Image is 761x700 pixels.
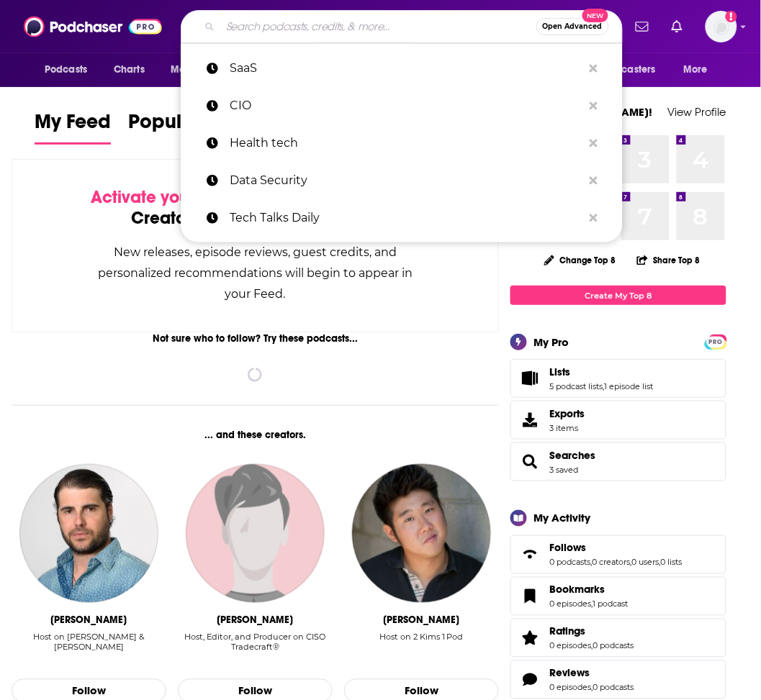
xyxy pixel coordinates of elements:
[550,667,634,680] a: Reviews
[12,632,166,653] div: Host on [PERSON_NAME] & [PERSON_NAME]
[603,381,605,391] span: ,
[91,186,238,208] span: Activate your Feed
[510,619,726,658] span: Ratings
[550,583,629,596] a: Bookmarks
[550,683,592,693] a: 0 episodes
[84,187,426,229] div: by following Podcasts, Creators, Lists, and other Users!
[35,109,111,142] span: My Feed
[128,109,251,145] a: Popular Feed
[592,641,593,651] span: ,
[220,15,536,38] input: Search podcasts, credits, & more...
[666,14,688,39] a: Show notifications dropdown
[659,558,661,568] span: ,
[543,23,603,30] span: Open Advanced
[630,14,654,39] a: Show notifications dropdown
[19,464,158,603] a: Rick DiPietro
[550,465,579,475] a: 3 saved
[577,56,677,83] button: open menu
[24,13,162,40] img: Podchaser - Follow, Share and Rate Podcasts
[550,558,591,568] a: 0 podcasts
[632,558,659,568] a: 0 users
[230,124,582,162] p: Health tech
[661,558,683,568] a: 0 lists
[706,11,737,42] button: Show profile menu
[510,359,726,398] span: Lists
[605,381,654,391] a: 1 episode list
[186,464,325,603] img: Ross Young
[510,535,726,574] span: Follows
[536,18,609,35] button: Open AdvancedNew
[35,109,111,145] a: My Feed
[707,336,724,347] a: PRO
[550,542,683,555] a: Follows
[550,365,571,378] span: Lists
[550,381,603,391] a: 5 podcast lists
[181,124,623,162] a: Health tech
[593,599,629,609] a: 1 podcast
[515,670,544,690] a: Reviews
[515,452,544,472] a: Searches
[50,614,127,627] div: Rick DiPietro
[181,199,623,237] a: Tech Talks Daily
[230,162,582,199] p: Data Security
[550,365,654,378] a: Lists
[114,60,145,80] span: Charts
[181,10,623,43] div: Search podcasts, credits, & more...
[550,449,596,462] a: Searches
[510,442,726,481] span: Searches
[181,50,623,87] a: SaaS
[12,429,499,441] div: ... and these creators.
[592,683,593,693] span: ,
[515,410,544,430] span: Exports
[515,545,544,565] a: Follows
[515,368,544,388] a: Lists
[181,87,623,124] a: CIO
[582,9,608,22] span: New
[593,683,634,693] a: 0 podcasts
[636,246,701,274] button: Share Top 8
[12,332,499,345] div: Not sure who to follow? Try these podcasts...
[550,625,586,638] span: Ratings
[45,60,87,80] span: Podcasts
[515,628,544,648] a: Ratings
[379,632,464,642] div: Host on 2 Kims 1 Pod
[510,660,726,699] span: Reviews
[534,512,591,525] div: My Activity
[550,625,634,638] a: Ratings
[550,407,585,420] span: Exports
[178,632,333,663] div: Host, Editor, and Producer on CISO Tradecraft®
[684,60,708,80] span: More
[550,641,592,651] a: 0 episodes
[674,56,726,83] button: open menu
[171,60,222,80] span: Monitoring
[550,599,592,609] a: 0 episodes
[352,464,491,603] a: Peter Kim
[706,11,737,42] img: User Profile
[592,599,593,609] span: ,
[12,632,166,663] div: Host on DiPietro & Rothenberg
[161,56,240,83] button: open menu
[128,109,251,142] span: Popular Feed
[706,11,737,42] span: Logged in as KSMolly
[536,251,625,269] button: Change Top 8
[510,286,726,305] a: Create My Top 8
[230,199,582,237] p: Tech Talks Daily
[593,641,634,651] a: 0 podcasts
[104,56,153,83] a: Charts
[726,11,737,22] svg: Add a profile image
[510,577,726,616] span: Bookmarks
[217,614,293,627] div: Ross Young
[550,583,605,596] span: Bookmarks
[181,162,623,199] a: Data Security
[631,558,632,568] span: ,
[383,614,459,627] div: Peter Kim
[379,632,464,663] div: Host on 2 Kims 1 Pod
[230,87,582,124] p: CIO
[550,542,587,555] span: Follows
[591,558,593,568] span: ,
[510,401,726,440] a: Exports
